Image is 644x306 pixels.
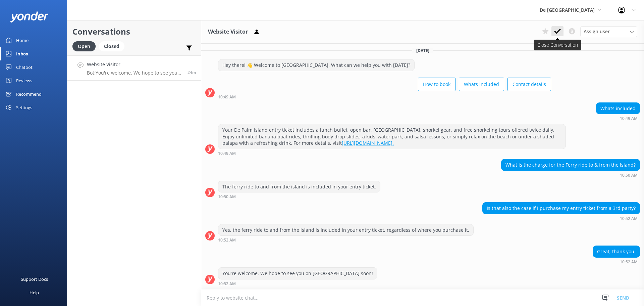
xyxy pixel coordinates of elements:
[16,101,32,114] div: Settings
[596,103,640,114] div: Whats included
[342,140,394,146] a: [URL][DOMAIN_NAME].
[218,151,236,156] strong: 10:49 AM
[596,116,640,121] div: Sep 19 2025 10:49am (UTC -04:00) America/Caracas
[16,47,29,60] div: Inbox
[483,203,640,214] div: Is that also the case if I purchase my entry ticket from a 3rd party?
[218,194,380,199] div: Sep 19 2025 10:50am (UTC -04:00) America/Caracas
[30,286,39,299] div: Help
[67,55,201,81] a: Website VisitorBot:You're welcome. We hope to see you on [GEOGRAPHIC_DATA] soon!24m
[418,78,455,91] button: How to book
[218,238,236,242] strong: 10:52 AM
[72,25,196,38] h2: Conversations
[593,259,640,264] div: Sep 19 2025 10:52am (UTC -04:00) America/Caracas
[218,151,566,156] div: Sep 19 2025 10:49am (UTC -04:00) America/Caracas
[21,272,48,286] div: Support Docs
[482,216,640,221] div: Sep 19 2025 10:52am (UTC -04:00) America/Caracas
[16,34,29,47] div: Home
[218,59,414,71] div: Hey there! 👋 Welcome to [GEOGRAPHIC_DATA]. What can we help you with [DATE]?
[218,282,236,286] strong: 10:52 AM
[540,7,595,13] span: De [GEOGRAPHIC_DATA]
[507,78,551,91] button: Contact details
[16,87,42,101] div: Recommend
[16,74,32,87] div: Reviews
[99,41,124,51] div: Closed
[218,94,551,99] div: Sep 19 2025 10:49am (UTC -04:00) America/Caracas
[593,246,640,257] div: Great, thank you.
[501,173,640,177] div: Sep 19 2025 10:50am (UTC -04:00) America/Caracas
[501,159,640,171] div: What is the charge for the Ferry ride to & from the Island?
[218,268,377,279] div: You're welcome. We hope to see you on [GEOGRAPHIC_DATA] soon!
[584,28,610,35] span: Assign user
[218,281,377,286] div: Sep 19 2025 10:52am (UTC -04:00) America/Caracas
[218,224,473,236] div: Yes, the ferry ride to and from the island is included in your entry ticket, regardless of where ...
[218,181,380,192] div: The ferry ride to and from the island is included in your entry ticket.
[218,95,236,99] strong: 10:49 AM
[218,195,236,199] strong: 10:50 AM
[208,28,248,36] h3: Website Visitor
[87,61,182,68] h4: Website Visitor
[87,70,182,76] p: Bot: You're welcome. We hope to see you on [GEOGRAPHIC_DATA] soon!
[459,78,504,91] button: Whats included
[72,41,96,51] div: Open
[187,70,196,75] span: Sep 19 2025 10:52am (UTC -04:00) America/Caracas
[620,260,638,264] strong: 10:52 AM
[99,42,128,50] a: Closed
[72,42,99,50] a: Open
[620,117,638,121] strong: 10:49 AM
[580,26,637,37] div: Assign User
[620,217,638,221] strong: 10:52 AM
[10,11,49,23] img: yonder-white-logo.png
[412,48,433,53] span: [DATE]
[620,173,638,177] strong: 10:50 AM
[16,60,33,74] div: Chatbot
[218,124,566,149] div: Your De Palm Island entry ticket includes a lunch buffet, open bar, [GEOGRAPHIC_DATA], snorkel ge...
[218,237,474,242] div: Sep 19 2025 10:52am (UTC -04:00) America/Caracas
